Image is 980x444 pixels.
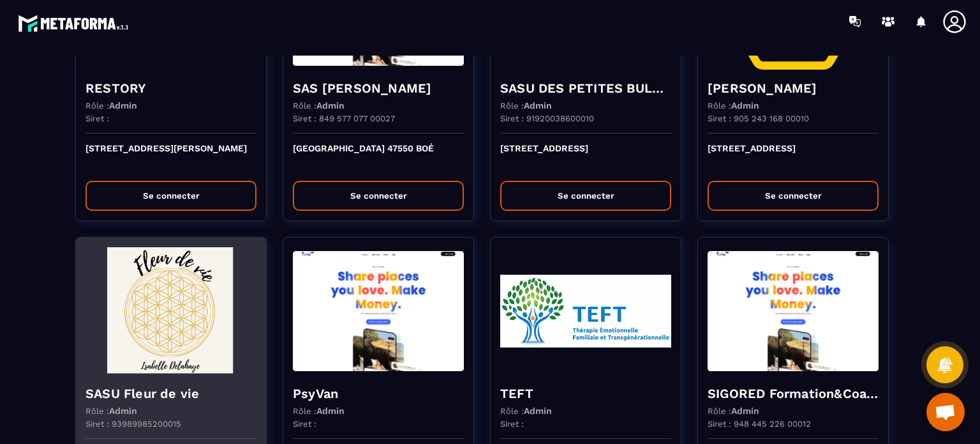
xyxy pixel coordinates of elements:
[85,406,137,416] p: Rôle :
[500,385,671,402] h4: TEFT
[500,419,524,429] p: Siret :
[293,143,464,171] p: [GEOGRAPHIC_DATA] 47550 BOÉ
[293,247,464,375] img: funnel-background
[708,114,809,123] p: Siret : 905 243 168 00010
[85,114,109,123] p: Siret :
[85,419,181,429] p: Siret : 93989985200015
[708,181,879,211] button: Se connecter
[293,100,345,111] p: Rôle :
[85,385,256,402] h4: SASU Fleur de vie
[85,247,256,375] img: funnel-background
[731,406,759,416] span: Admin
[293,79,464,97] h4: SAS [PERSON_NAME]
[500,114,594,123] p: Siret : 91920038600010
[500,247,671,375] img: funnel-background
[708,100,759,111] p: Rôle :
[18,11,133,35] img: logo
[500,79,671,97] h4: SASU DES PETITES BULLES
[708,143,879,171] p: [STREET_ADDRESS]
[85,79,256,97] h4: RESTORY
[316,100,345,111] span: Admin
[500,181,671,211] button: Se connecter
[293,114,395,123] p: Siret : 849 577 077 00027
[524,100,552,111] span: Admin
[926,393,965,431] div: Ouvrir le chat
[708,419,811,429] p: Siret : 948 445 226 00012
[731,100,759,111] span: Admin
[708,79,879,97] h4: [PERSON_NAME]
[293,385,464,402] h4: PsyVan
[524,406,552,416] span: Admin
[500,143,671,171] p: [STREET_ADDRESS]
[708,247,879,375] img: funnel-background
[293,406,345,416] p: Rôle :
[708,406,759,416] p: Rôle :
[500,406,552,416] p: Rôle :
[85,143,256,171] p: [STREET_ADDRESS][PERSON_NAME]
[85,100,137,111] p: Rôle :
[109,406,137,416] span: Admin
[708,385,879,402] h4: SIGORED Formation&Coaching
[293,419,316,429] p: Siret :
[500,100,552,111] p: Rôle :
[293,181,464,211] button: Se connecter
[316,406,345,416] span: Admin
[85,181,256,211] button: Se connecter
[109,100,137,111] span: Admin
